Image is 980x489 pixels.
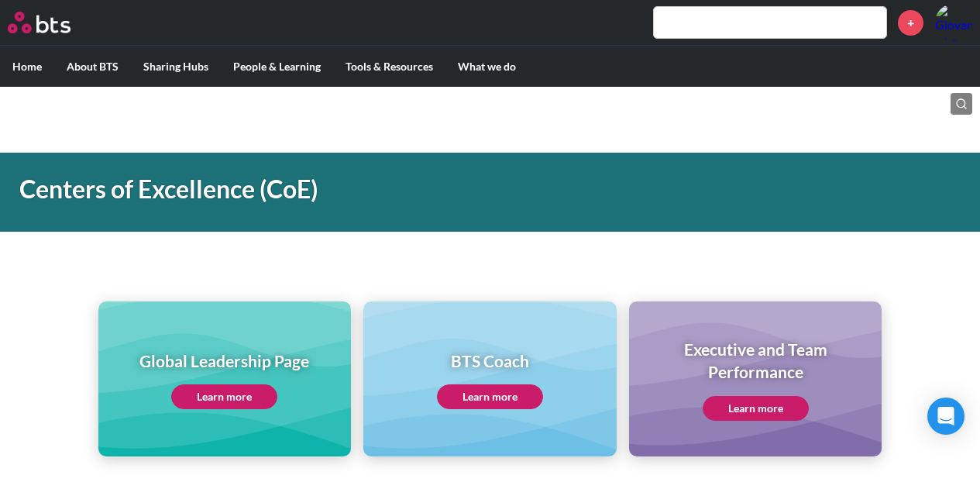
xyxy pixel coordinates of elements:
h1: Executive and Team Performance [640,338,872,384]
h1: BTS Coach [437,350,543,372]
a: Learn more [171,384,277,409]
a: + [898,10,923,36]
div: Open Intercom Messenger [927,398,965,435]
a: Learn more [703,396,809,421]
label: Tools & Resources [333,46,445,87]
label: About BTS [54,46,131,87]
label: Sharing Hubs [131,46,221,87]
label: People & Learning [221,46,333,87]
label: What we do [445,46,528,87]
a: Learn more [437,384,543,409]
img: BTS Logo [8,12,70,33]
h1: Centers of Excellence (CoE) [19,172,678,207]
h1: Global Leadership Page [139,350,309,372]
a: Profile [935,4,972,41]
img: Giovanna Liberali [935,4,972,41]
a: Go home [8,12,99,33]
